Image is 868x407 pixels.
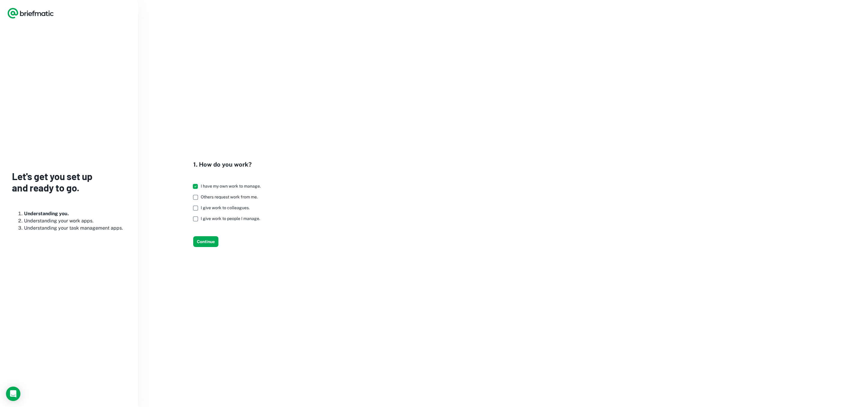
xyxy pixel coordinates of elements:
[6,387,20,401] div: Load Chat
[24,211,69,216] b: Understanding you.
[201,194,258,199] span: Others request work from me.
[7,7,54,19] a: Logo
[24,217,126,225] li: Understanding your work apps.
[24,225,126,232] li: Understanding your task management apps.
[193,236,218,247] button: Continue
[201,216,260,221] span: I give work to people I manage.
[201,205,250,210] span: I give work to colleagues.
[193,160,266,169] h4: 1. How do you work?
[12,170,126,194] h3: Let's get you set up and ready to go.
[201,184,261,188] span: I have my own work to manage.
